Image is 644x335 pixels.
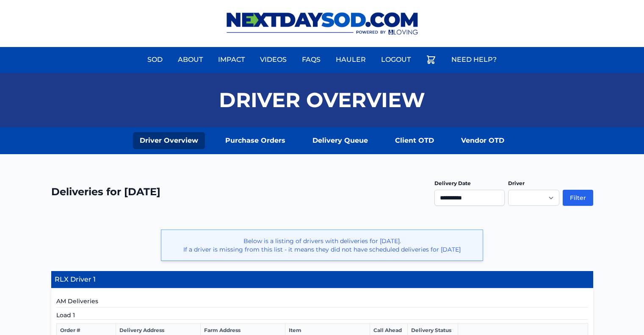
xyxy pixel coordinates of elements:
a: Videos [255,50,292,70]
a: Logout [376,50,416,70]
a: Hauler [331,50,371,70]
a: Delivery Queue [306,132,375,149]
a: About [173,50,208,70]
button: Filter [563,190,593,206]
a: Purchase Orders [218,132,292,149]
h5: Load 1 [56,311,588,320]
a: Client OTD [388,132,441,149]
label: Delivery Date [434,180,471,186]
a: Vendor OTD [454,132,511,149]
h5: AM Deliveries [56,297,588,307]
h1: Driver Overview [219,90,425,110]
a: Impact [213,50,250,70]
h4: RLX Driver 1 [51,271,593,288]
h2: Deliveries for [DATE] [51,185,160,199]
p: Below is a listing of drivers with deliveries for [DATE]. If a driver is missing from this list -... [168,237,476,254]
a: Need Help? [446,50,502,70]
a: FAQs [297,50,326,70]
label: Driver [508,180,525,186]
a: Driver Overview [133,132,205,149]
a: Sod [142,50,168,70]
